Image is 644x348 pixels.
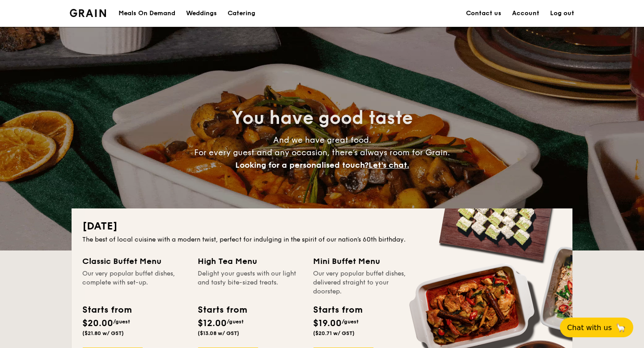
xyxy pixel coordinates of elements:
button: Chat with us🦙 [560,318,633,337]
span: ($20.71 w/ GST) [313,330,355,336]
div: Mini Buffet Menu [313,255,418,267]
h2: [DATE] [82,219,562,233]
span: /guest [227,318,244,325]
span: And we have great food. For every guest and any occasion, there’s always room for Grain. [194,135,450,170]
div: Starts from [82,303,131,317]
div: Our very popular buffet dishes, delivered straight to your doorstep. [313,269,418,296]
span: ($21.80 w/ GST) [82,330,124,336]
span: You have good taste [232,107,413,129]
div: Our very popular buffet dishes, complete with set-up. [82,269,187,296]
img: Grain [70,9,106,17]
span: /guest [113,318,130,325]
span: $19.00 [313,318,342,329]
span: $12.00 [198,318,227,329]
span: Looking for a personalised touch? [235,160,369,170]
span: Chat with us [567,323,612,332]
a: Logotype [70,9,106,17]
div: Starts from [313,303,362,317]
span: Let's chat. [369,160,409,170]
div: Classic Buffet Menu [82,255,187,267]
span: ($13.08 w/ GST) [198,330,239,336]
span: /guest [342,318,359,325]
span: $20.00 [82,318,113,329]
div: The best of local cuisine with a modern twist, perfect for indulging in the spirit of our nation’... [82,235,562,244]
span: 🦙 [615,323,626,333]
div: Starts from [198,303,246,317]
div: Delight your guests with our light and tasty bite-sized treats. [198,269,302,296]
div: High Tea Menu [198,255,302,267]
